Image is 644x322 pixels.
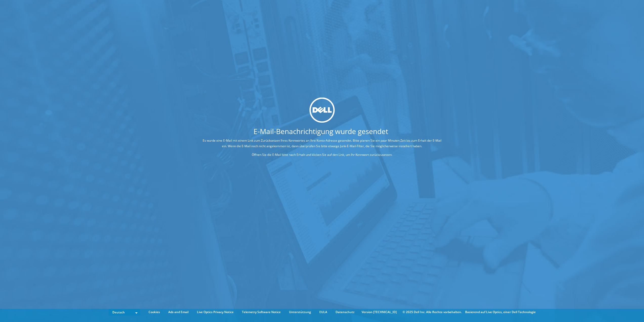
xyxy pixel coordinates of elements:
[285,309,315,315] a: Unterstützung
[202,152,442,158] p: Öffnen Sie die E-Mail bitte nach Erhalt und klicken Sie auf den Link, um Ihr Kennwort zurückzuset...
[202,138,442,149] p: Es wurde eine E-Mail mit einem Link zum Zurücksetzen Ihres Kennwortes an Ihre Konto-Adresse gesen...
[332,309,358,315] a: Datenschutz
[238,309,284,315] a: Telemetry Software Notice
[145,309,164,315] a: Cookies
[465,309,536,315] li: Basierend auf Live Optics, einer Dell Technologie
[400,309,464,315] li: © 2025 Dell Inc. Alle Rechte vorbehalten.
[193,309,237,315] a: Live Optics Privacy Notice
[183,128,459,135] h1: E-Mail-Benachrichtigung wurde gesendet
[359,309,399,315] li: Version [TECHNICAL_ID]
[316,309,331,315] a: EULA
[309,98,335,123] img: dell_svg_logo.svg
[164,309,192,315] a: Ads and Email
